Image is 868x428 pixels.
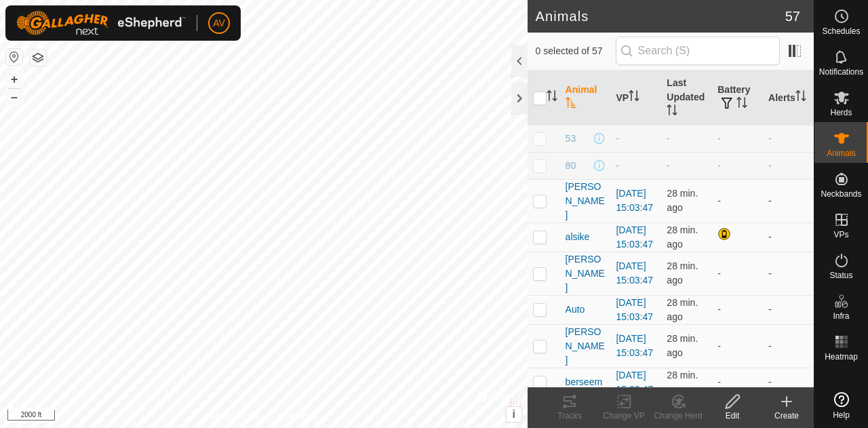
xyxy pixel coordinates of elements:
[667,370,698,395] span: Sep 2, 2025, 6:38 AM
[827,149,856,157] span: Animals
[512,408,515,420] span: i
[763,152,814,179] td: -
[560,71,611,125] th: Animal
[566,303,585,317] span: Auto
[507,407,521,422] button: i
[712,179,763,222] td: -
[667,333,698,358] span: Sep 2, 2025, 6:37 AM
[833,231,848,239] span: VPs
[712,125,763,152] td: -
[763,252,814,295] td: -
[833,411,850,419] span: Help
[785,6,800,26] span: 57
[763,125,814,152] td: -
[829,271,852,279] span: Status
[566,99,576,110] p-sorticon: Activate to sort
[819,68,863,76] span: Notifications
[763,179,814,222] td: -
[763,295,814,324] td: -
[795,92,806,103] p-sorticon: Activate to sort
[566,230,590,244] span: alsike
[667,160,670,171] span: -
[712,324,763,368] td: -
[830,109,852,117] span: Herds
[30,50,46,66] button: Map Layers
[667,225,698,250] span: Sep 2, 2025, 6:38 AM
[566,375,602,389] span: berseem
[712,71,763,125] th: Battery
[712,295,763,324] td: -
[6,49,22,65] button: Reset Map
[667,260,698,286] span: Sep 2, 2025, 6:38 AM
[763,368,814,397] td: -
[833,312,849,320] span: Infra
[763,324,814,368] td: -
[667,106,677,117] p-sorticon: Activate to sort
[825,353,858,361] span: Heatmap
[536,44,616,58] span: 0 selected of 57
[277,410,317,423] a: Contact Us
[712,252,763,295] td: -
[736,99,747,110] p-sorticon: Activate to sort
[566,180,606,222] span: [PERSON_NAME]
[616,297,653,322] a: [DATE] 15:03:47
[210,410,261,423] a: Privacy Policy
[712,368,763,397] td: -
[616,370,653,395] a: [DATE] 15:03:47
[616,260,653,286] a: [DATE] 15:03:47
[547,92,557,103] p-sorticon: Activate to sort
[763,71,814,125] th: Alerts
[566,132,576,146] span: 53
[213,16,225,31] span: AV
[616,37,780,65] input: Search (S)
[6,89,22,105] button: –
[667,133,670,144] span: -
[616,188,653,213] a: [DATE] 15:03:47
[822,27,860,35] span: Schedules
[759,410,814,422] div: Create
[16,11,186,35] img: Gallagher Logo
[597,410,651,422] div: Change VP
[814,387,868,425] a: Help
[566,159,576,173] span: 80
[542,410,597,422] div: Tracks
[616,133,619,144] app-display-virtual-paddock-transition: -
[705,410,759,422] div: Edit
[616,160,619,171] app-display-virtual-paddock-transition: -
[6,71,22,87] button: +
[712,152,763,179] td: -
[616,225,653,250] a: [DATE] 15:03:47
[667,188,698,213] span: Sep 2, 2025, 6:37 AM
[667,297,698,322] span: Sep 2, 2025, 6:38 AM
[566,325,606,368] span: [PERSON_NAME]
[763,222,814,252] td: -
[536,8,785,24] h2: Animals
[566,252,606,295] span: [PERSON_NAME]
[610,71,661,125] th: VP
[651,410,705,422] div: Change Herd
[821,190,861,198] span: Neckbands
[616,333,653,358] a: [DATE] 15:03:47
[629,92,639,103] p-sorticon: Activate to sort
[661,71,712,125] th: Last Updated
